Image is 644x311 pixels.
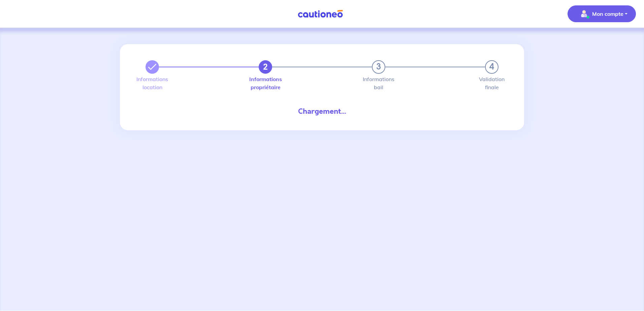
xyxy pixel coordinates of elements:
[579,8,589,19] img: illu_account_valid_menu.svg
[140,106,504,117] div: Chargement...
[568,5,636,22] button: illu_account_valid_menu.svgMon compte
[592,10,623,18] p: Mon compte
[372,76,385,90] label: Informations bail
[259,60,272,74] button: 2
[146,76,159,90] label: Informations location
[259,76,272,90] label: Informations propriétaire
[485,76,498,90] label: Validation finale
[295,10,346,18] img: Cautioneo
